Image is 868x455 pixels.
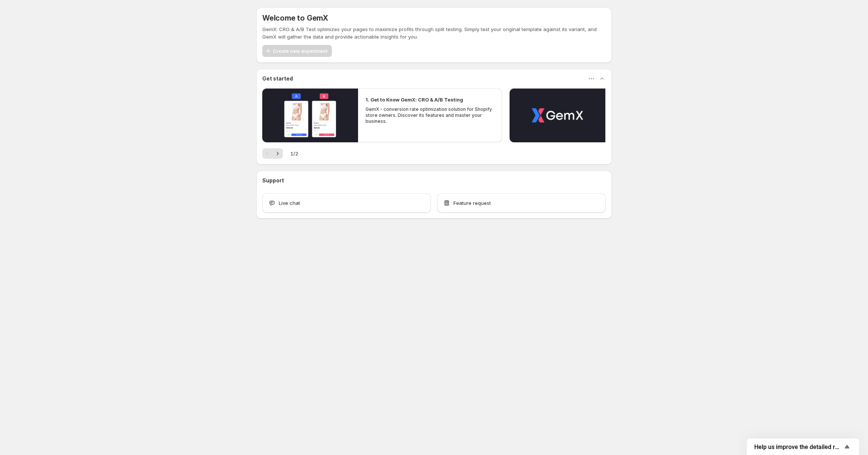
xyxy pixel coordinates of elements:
[510,88,605,142] button: Play video
[262,75,293,82] h3: Get started
[366,96,463,103] h2: 1. Get to Know GemX: CRO & A/B Testing
[754,443,843,451] span: Help us improve the detailed report for A/B campaigns
[453,199,491,207] span: Feature request
[262,148,283,159] nav: Pagination
[279,199,300,207] span: Live chat
[272,148,283,159] button: Next
[366,106,494,124] p: GemX - conversion rate optimization solution for Shopify store owners. Discover its features and ...
[754,442,852,451] button: Show survey - Help us improve the detailed report for A/B campaigns
[262,13,328,22] h5: Welcome to GemX
[290,150,298,157] span: 1 / 2
[262,25,606,40] p: GemX: CRO & A/B Test optimizes your pages to maximize profits through split testing. Simply test ...
[262,88,358,142] button: Play video
[262,177,284,184] h3: Support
